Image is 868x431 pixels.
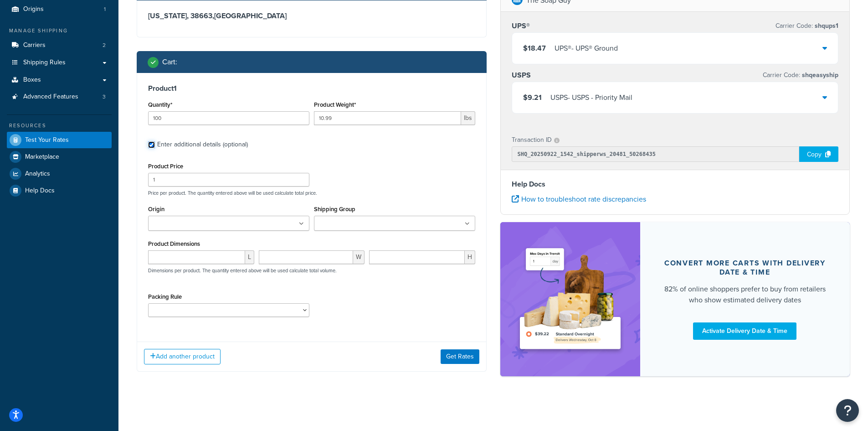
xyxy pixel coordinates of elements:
li: Origins [7,1,112,18]
div: UPS® - UPS® Ground [555,42,618,55]
div: Resources [7,122,112,130]
div: Convert more carts with delivery date & time [662,259,828,277]
a: Activate Delivery Date & Time [693,322,796,340]
p: Transaction ID [512,134,552,146]
p: Carrier Code: [776,20,838,32]
span: shqups1 [813,21,838,31]
a: Analytics [7,166,112,182]
label: Shipping Group [314,206,355,213]
span: lbs [461,111,475,125]
a: Shipping Rules [7,54,112,71]
h2: Cart : [162,58,177,66]
a: Marketplace [7,149,112,165]
button: Get Rates [441,349,479,364]
label: Packing Rule [148,293,182,300]
button: Open Resource Center [836,399,859,422]
span: 1 [104,5,106,13]
div: 82% of online shoppers prefer to buy from retailers who show estimated delivery dates [662,284,828,306]
p: Price per product. The quantity entered above will be used calculate total price. [146,190,478,196]
label: Origin [148,206,164,213]
span: L [245,250,254,264]
a: Origins1 [7,1,112,18]
input: 0.00 [314,111,461,125]
li: Advanced Features [7,88,112,105]
span: Shipping Rules [23,59,66,67]
li: Carriers [7,37,112,54]
span: shqeasyship [800,70,838,80]
a: Carriers2 [7,37,112,54]
span: Origins [23,5,44,13]
span: $18.47 [523,43,546,53]
span: $9.21 [523,92,542,103]
div: Enter additional details (optional) [157,138,248,151]
a: Boxes [7,72,112,88]
span: 3 [103,93,106,101]
span: Advanced Features [23,93,78,101]
label: Quantity* [148,101,172,108]
div: Copy [799,146,838,162]
a: Test Your Rates [7,132,112,148]
h3: UPS® [512,21,530,31]
button: Add another product [144,349,221,364]
a: Advanced Features3 [7,88,112,105]
input: 0 [148,111,309,125]
span: H [465,250,475,264]
label: Product Price [148,163,183,170]
label: Product Weight* [314,101,356,108]
p: Carrier Code: [763,69,838,82]
a: How to troubleshoot rate discrepancies [512,194,646,204]
h3: [US_STATE], 38663 , [GEOGRAPHIC_DATA] [148,11,475,21]
h3: Product 1 [148,84,475,93]
span: Boxes [23,76,41,84]
h4: Help Docs [512,179,839,190]
span: Carriers [23,42,46,49]
span: 2 [103,42,106,49]
input: Enter additional details (optional) [148,141,155,148]
span: Test Your Rates [25,136,69,144]
span: Marketplace [25,153,59,161]
span: Analytics [25,170,50,178]
a: Help Docs [7,182,112,199]
img: feature-image-ddt-36eae7f7280da8017bfb280eaccd9c446f90b1fe08728e4019434db127062ab4.png [514,236,627,363]
span: Help Docs [25,187,55,195]
p: Dimensions per product. The quantity entered above will be used calculate total volume. [146,267,337,274]
label: Product Dimensions [148,240,200,247]
span: W [353,250,365,264]
div: Manage Shipping [7,27,112,35]
h3: USPS [512,71,531,80]
div: USPS - USPS - Priority Mail [550,91,632,104]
